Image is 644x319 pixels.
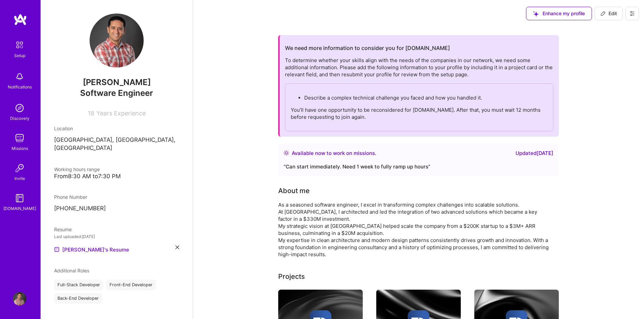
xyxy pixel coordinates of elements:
[54,173,179,180] div: From 8:30 AM to 7:30 PM
[54,233,179,240] div: Last uploaded: [DATE]
[10,115,29,122] div: Discovery
[88,110,94,117] span: 18
[284,150,289,156] img: Availability
[284,163,553,171] div: “ Can start immediately. Need 1 week to fully ramp up hours ”
[13,70,26,83] img: bell
[54,280,103,290] div: Full-Stack Developer
[14,52,25,59] div: Setup
[285,45,450,51] h2: We need more information to consider you for [DOMAIN_NAME]
[278,271,305,282] div: Projects
[54,227,72,232] span: Resume
[278,186,310,196] div: About me
[285,57,553,131] div: To determine whether your skills align with the needs of the companies in our network, we need so...
[90,14,144,68] img: User Avatar
[54,166,100,172] span: Working hours range
[54,194,87,200] span: Phone Number
[526,7,592,20] button: Enhance my profile
[3,205,36,212] div: [DOMAIN_NAME]
[291,106,548,121] p: You’ll have one opportunity to be reconsidered for [DOMAIN_NAME]. After that, you must wait 12 mo...
[54,125,179,132] div: Location
[8,83,32,90] div: Notifications
[13,101,26,115] img: discovery
[600,10,617,17] span: Edit
[13,38,27,52] img: setup
[516,149,553,157] div: Updated [DATE]
[13,161,26,175] img: Invite
[54,293,102,304] div: Back-End Developer
[278,201,549,258] div: As a seasoned software engineer, I excel in transforming complex challenges into scalable solutio...
[96,110,146,117] span: Years Experience
[14,14,27,26] img: logo
[80,88,153,98] span: Software Engineer
[54,245,129,254] a: [PERSON_NAME]'s Resume
[54,268,89,273] span: Additional Roles
[54,205,179,213] p: [PHONE_NUMBER]
[54,77,179,87] span: [PERSON_NAME]
[175,245,179,249] i: icon Close
[13,131,26,145] img: teamwork
[13,191,26,205] img: guide book
[13,292,26,305] img: User Avatar
[304,94,548,101] p: Describe a complex technical challenge you faced and how you handled it.
[11,292,28,305] a: User Avatar
[106,280,156,290] div: Front-End Developer
[54,247,59,252] img: Resume
[533,10,585,17] span: Enhance my profile
[54,136,179,152] p: [GEOGRAPHIC_DATA], [GEOGRAPHIC_DATA], [GEOGRAPHIC_DATA]
[533,11,539,17] i: icon SuggestedTeams
[595,7,623,20] button: Edit
[15,175,25,182] div: Invite
[292,149,376,157] div: Available now to work on missions .
[11,145,28,152] div: Missions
